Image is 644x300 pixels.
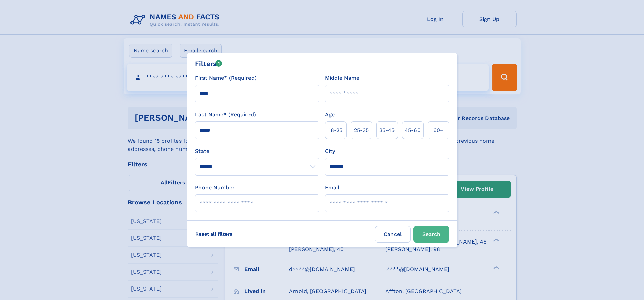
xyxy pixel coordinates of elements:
[325,147,335,155] label: City
[325,184,339,192] label: Email
[325,74,359,82] label: Middle Name
[375,226,411,243] label: Cancel
[413,226,449,243] button: Search
[195,111,256,119] label: Last Name* (Required)
[191,226,237,242] label: Reset all filters
[195,147,319,155] label: State
[433,126,444,134] span: 60+
[195,59,222,69] div: Filters
[195,74,257,82] label: First Name* (Required)
[195,184,235,192] label: Phone Number
[354,126,369,134] span: 25‑35
[329,126,342,134] span: 18‑25
[325,111,335,119] label: Age
[379,126,395,134] span: 35‑45
[405,126,421,134] span: 45‑60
